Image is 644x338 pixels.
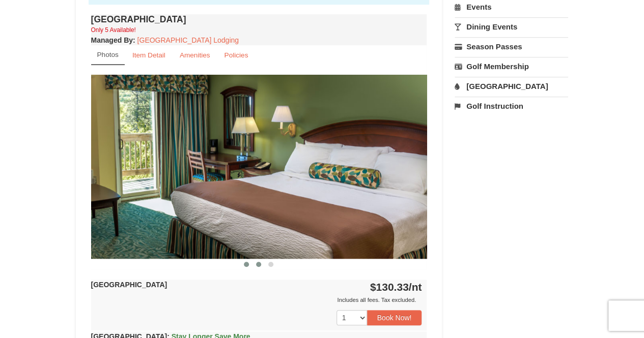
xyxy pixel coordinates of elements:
[455,57,568,76] a: Golf Membership
[180,51,210,59] small: Amenities
[409,281,422,293] span: /nt
[97,51,119,58] small: Photos
[91,14,427,24] h4: [GEOGRAPHIC_DATA]
[455,17,568,36] a: Dining Events
[367,310,422,325] button: Book Now!
[173,45,217,65] a: Amenities
[455,37,568,56] a: Season Passes
[91,281,167,289] strong: [GEOGRAPHIC_DATA]
[91,295,422,305] div: Includes all fees. Tax excluded.
[132,51,165,59] small: Item Detail
[455,97,568,115] a: Golf Instruction
[91,45,125,65] a: Photos
[224,51,248,59] small: Policies
[126,45,172,65] a: Item Detail
[370,281,422,293] strong: $130.33
[91,36,133,44] span: Managed By
[91,26,136,34] small: Only 5 Available!
[455,77,568,96] a: [GEOGRAPHIC_DATA]
[91,36,135,44] strong: :
[217,45,255,65] a: Policies
[137,36,239,44] a: [GEOGRAPHIC_DATA] Lodging
[91,75,427,258] img: 18876286-36-6bbdb14b.jpg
